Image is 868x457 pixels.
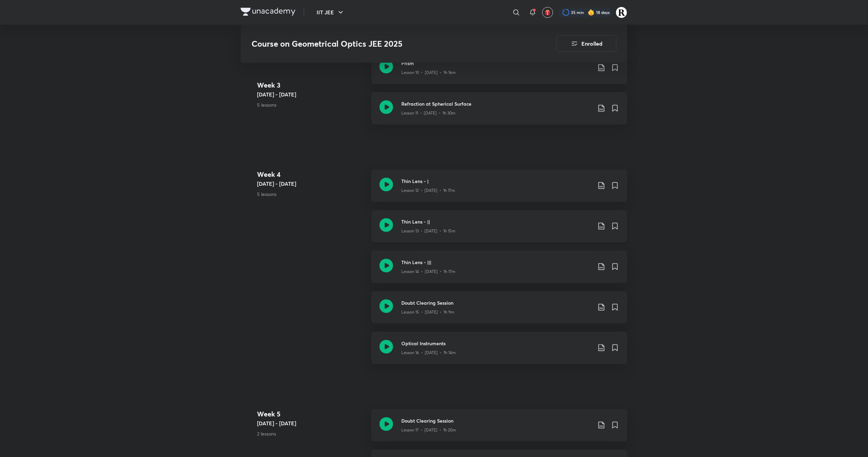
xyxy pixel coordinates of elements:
[252,39,518,49] h3: Course on Geometrical Optics JEE 2025
[401,427,456,433] p: Lesson 17 • [DATE] • 1h 20m
[371,409,627,450] a: Doubt Clearing SessionLesson 17 • [DATE] • 1h 20m
[371,332,627,372] a: Optical InstrumentsLesson 16 • [DATE] • 1h 14m
[257,430,366,437] p: 2 lessons
[616,6,627,18] img: Rakhi Sharma
[588,9,595,16] img: streak
[401,299,592,306] h3: Doubt Clearing Session
[401,350,456,356] p: Lesson 16 • [DATE] • 1h 14m
[401,417,592,424] h3: Doubt Clearing Session
[371,51,627,92] a: PrismLesson 10 • [DATE] • 1h 16m
[371,169,627,210] a: Thin Lens - |Lesson 12 • [DATE] • 1h 17m
[401,259,592,266] h3: Thin Lens - |||
[401,187,455,194] p: Lesson 12 • [DATE] • 1h 17m
[371,92,627,133] a: Refraction at Spherical SurfaceLesson 11 • [DATE] • 1h 30m
[557,35,616,52] button: Enrolled
[371,250,627,291] a: Thin Lens - |||Lesson 14 • [DATE] • 1h 17m
[257,169,366,180] h4: Week 4
[401,60,592,67] h3: Prism
[401,218,592,225] h3: Thin Lens - ||
[401,70,456,76] p: Lesson 10 • [DATE] • 1h 16m
[401,309,454,315] p: Lesson 15 • [DATE] • 1h 9m
[257,90,366,98] h5: [DATE] - [DATE]
[371,291,627,332] a: Doubt Clearing SessionLesson 15 • [DATE] • 1h 9m
[401,228,455,234] p: Lesson 13 • [DATE] • 1h 15m
[542,7,553,18] button: avatar
[257,419,366,427] h5: [DATE] - [DATE]
[257,101,366,108] p: 5 lessons
[401,269,455,275] p: Lesson 14 • [DATE] • 1h 17m
[241,7,295,16] img: Company Logo
[257,80,366,90] h4: Week 3
[401,340,592,347] h3: Optical Instruments
[371,210,627,250] a: Thin Lens - ||Lesson 13 • [DATE] • 1h 15m
[401,178,592,185] h3: Thin Lens - |
[241,7,295,17] a: Company Logo
[257,180,366,188] h5: [DATE] - [DATE]
[401,100,592,107] h3: Refraction at Spherical Surface
[401,110,455,116] p: Lesson 11 • [DATE] • 1h 30m
[312,5,349,19] button: IIT JEE
[257,191,366,198] p: 5 lessons
[545,9,551,15] img: avatar
[257,409,366,419] h4: Week 5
